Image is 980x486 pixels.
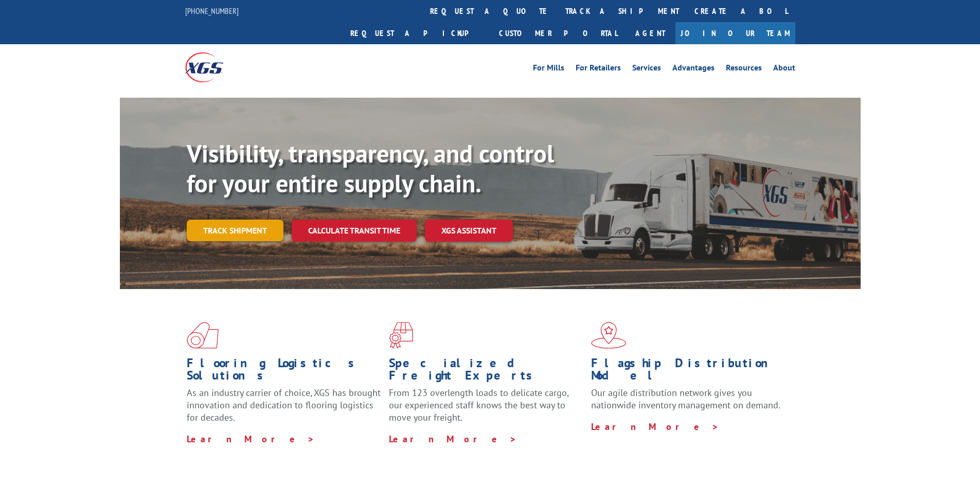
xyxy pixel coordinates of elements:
[591,387,780,411] span: Our agile distribution network gives you nationwide inventory management on demand.
[343,22,491,44] a: Request a pickup
[187,357,381,387] h1: Flooring Logistics Solutions
[187,433,315,445] a: Learn More >
[389,433,517,445] a: Learn More >
[389,357,583,387] h1: Specialized Freight Experts
[632,64,661,75] a: Services
[533,64,564,75] a: For Mills
[675,22,795,44] a: Join Our Team
[591,322,627,349] img: xgs-icon-flagship-distribution-model-red
[389,322,413,349] img: xgs-icon-focused-on-flooring-red
[726,64,762,75] a: Resources
[187,322,219,349] img: xgs-icon-total-supply-chain-intelligence-red
[625,22,675,44] a: Agent
[185,6,239,16] a: [PHONE_NUMBER]
[773,64,795,75] a: About
[292,220,417,242] a: Calculate transit time
[591,421,719,433] a: Learn More >
[187,387,381,423] span: As an industry carrier of choice, XGS has brought innovation and dedication to flooring logistics...
[425,220,513,242] a: XGS ASSISTANT
[491,22,625,44] a: Customer Portal
[576,64,621,75] a: For Retailers
[672,64,715,75] a: Advantages
[187,220,283,241] a: Track shipment
[389,387,583,433] p: From 123 overlength loads to delicate cargo, our experienced staff knows the best way to move you...
[591,357,786,387] h1: Flagship Distribution Model
[187,137,554,199] b: Visibility, transparency, and control for your entire supply chain.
